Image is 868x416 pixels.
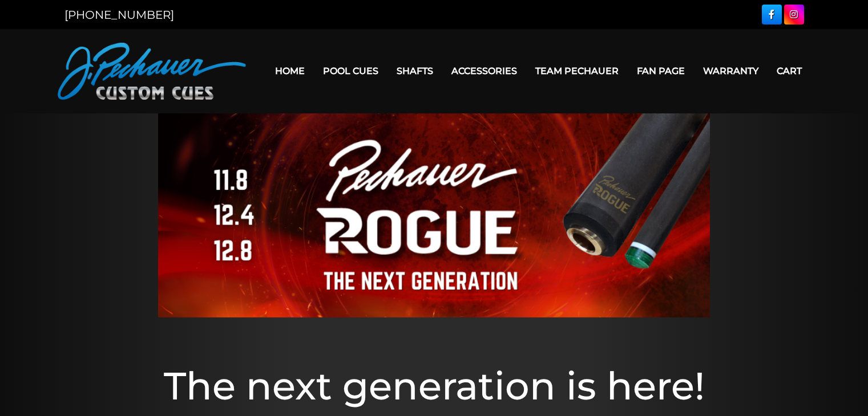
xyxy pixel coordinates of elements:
[314,56,387,85] a: Pool Cues
[694,56,768,85] a: Warranty
[768,56,811,85] a: Cart
[628,56,694,85] a: Fan Page
[98,363,771,409] h1: The next generation is here!
[526,56,628,85] a: Team Pechauer
[64,8,174,22] a: [PHONE_NUMBER]
[58,43,246,100] img: Pechauer Custom Cues
[387,56,442,85] a: Shafts
[442,56,526,85] a: Accessories
[266,56,314,85] a: Home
